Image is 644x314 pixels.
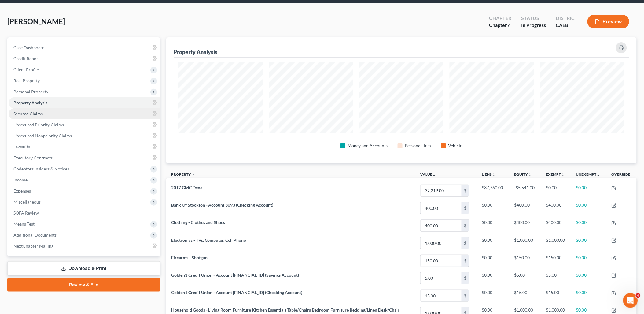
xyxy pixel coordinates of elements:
[9,53,160,64] a: Credit Report
[462,290,469,301] div: $
[571,217,607,234] td: $0.00
[13,144,30,149] span: Lawsuits
[13,177,28,182] span: Income
[9,141,160,152] a: Lawsuits
[462,237,469,249] div: $
[489,22,511,29] div: Chapter
[556,15,578,22] div: District
[191,173,195,177] i: expand_less
[482,172,495,177] a: Liensunfold_more
[13,166,69,171] span: Codebtors Insiders & Notices
[477,234,510,252] td: $0.00
[510,234,541,252] td: $1,000.00
[13,89,48,94] span: Personal Property
[13,45,45,50] span: Case Dashboard
[587,15,629,28] button: Preview
[13,67,39,72] span: Client Profile
[576,172,600,177] a: Unexemptunfold_more
[432,173,436,177] i: unfold_more
[571,182,607,199] td: $0.00
[462,255,469,267] div: $
[7,261,160,276] a: Download & Print
[477,182,510,199] td: $37,760.00
[510,200,541,217] td: $400.00
[13,78,40,83] span: Real Property
[492,173,495,177] i: unfold_more
[420,172,436,177] a: Valueunfold_more
[510,269,541,287] td: $5.00
[421,202,462,214] input: 0.00
[597,173,600,177] i: unfold_more
[171,237,246,243] span: Electronics - TVs, Computer, Cell Phone
[421,237,462,249] input: 0.00
[546,172,565,177] a: Exemptunfold_more
[421,185,462,196] input: 0.00
[541,269,571,287] td: $5.00
[9,108,160,119] a: Secured Claims
[571,252,607,269] td: $0.00
[510,287,541,304] td: $15.00
[541,287,571,304] td: $15.00
[510,217,541,234] td: $400.00
[510,252,541,269] td: $150.00
[13,122,64,127] span: Unsecured Priority Claims
[9,152,160,163] a: Executory Contracts
[636,293,641,298] span: 4
[348,143,388,149] div: Money and Accounts
[7,278,160,292] a: Review & File
[571,200,607,217] td: $0.00
[13,232,57,237] span: Additional Documents
[477,252,510,269] td: $0.00
[9,241,160,252] a: NextChapter Mailing
[507,22,510,28] span: 7
[541,200,571,217] td: $400.00
[571,287,607,304] td: $0.00
[171,290,303,295] span: Golden1 Credit Union - Account [FINANCIAL_ID] (Checking Account)
[561,173,565,177] i: unfold_more
[171,220,225,225] span: Clothing - Clothes and Shoes
[13,210,39,215] span: SOFA Review
[541,252,571,269] td: $150.00
[13,111,43,116] span: Secured Claims
[541,182,571,199] td: $0.00
[13,133,72,138] span: Unsecured Nonpriority Claims
[571,269,607,287] td: $0.00
[556,22,578,29] div: CAEB
[421,272,462,284] input: 0.00
[9,207,160,219] a: SOFA Review
[171,272,299,278] span: Golden1 Credit Union - Account [FINANCIAL_ID] (Savings Account)
[477,217,510,234] td: $0.00
[171,202,274,207] span: Bank Of Stockton - Account 3093 (Checking Account)
[571,234,607,252] td: $0.00
[421,290,462,301] input: 0.00
[521,15,546,22] div: Status
[13,56,40,61] span: Credit Report
[174,48,218,56] div: Property Analysis
[13,243,53,249] span: NextChapter Mailing
[13,188,31,193] span: Expenses
[477,200,510,217] td: $0.00
[623,293,638,308] iframe: Intercom live chat
[9,42,160,53] a: Case Dashboard
[489,15,511,22] div: Chapter
[541,234,571,252] td: $1,000.00
[13,155,53,160] span: Executory Contracts
[541,217,571,234] td: $400.00
[477,287,510,304] td: $0.00
[514,172,532,177] a: Equityunfold_more
[171,172,195,177] a: Property expand_less
[462,202,469,214] div: $
[521,22,546,29] div: In Progress
[171,185,205,190] span: 2017 GMC Denali
[421,255,462,267] input: 0.00
[421,220,462,231] input: 0.00
[9,119,160,130] a: Unsecured Priority Claims
[462,185,469,196] div: $
[462,220,469,231] div: $
[9,130,160,141] a: Unsecured Nonpriority Claims
[607,168,637,182] th: Override
[7,17,65,26] span: [PERSON_NAME]
[13,199,41,204] span: Miscellaneous
[13,221,35,226] span: Means Test
[171,307,400,312] span: Household Goods - Living Room Furniture Kitchen Essentials Table/Chairs Bedroom Furniture Bedding...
